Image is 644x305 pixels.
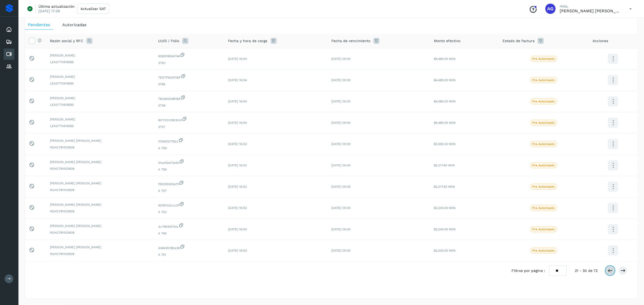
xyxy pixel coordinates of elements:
span: f55355930a70 [158,180,220,186]
span: ROHC781003838 [50,230,150,235]
p: Pre Autorizado [533,206,555,210]
span: LEAS7704195B5 [50,81,150,86]
span: LEAS7704195B5 [50,102,150,107]
span: [PERSON_NAME] [PERSON_NAME] [50,245,150,250]
span: [DATE] 00:00 [331,227,351,231]
div: Proveedores [4,61,14,72]
span: ROHC781003838 [50,188,150,192]
span: [DATE] 00:00 [331,57,351,61]
span: 92B5F859A766 [158,52,220,59]
span: [PERSON_NAME] [PERSON_NAME] [50,224,150,228]
span: Estado de factura [503,38,535,44]
p: Pre Autorizado [533,121,555,125]
span: UUID / Folio [158,38,179,44]
span: [DATE] 00:00 [331,185,351,188]
span: [PERSON_NAME] [50,53,150,58]
span: [DATE] 16:53 [228,142,247,146]
p: Pre Autorizado [533,249,555,252]
span: $2,240.00 MXN [434,206,456,210]
span: 31ad02a72e5e [158,159,220,165]
span: 3750 [158,61,220,65]
span: A 759 [158,146,220,150]
span: 21 - 30 de 72 [575,268,598,273]
span: Acciones [593,38,608,44]
span: [DATE] 16:52 [228,206,247,210]
span: $4,480.00 MXN [434,100,456,103]
span: A 757 [158,188,220,193]
span: [DATE] 00:00 [331,142,351,146]
span: [DATE] 00:00 [331,78,351,82]
span: [PERSON_NAME] [50,96,150,100]
span: 7BC843A9B1B5 [158,95,220,101]
span: [PERSON_NAME] [PERSON_NAME] [50,181,150,186]
span: A 756 [158,167,220,172]
span: 3737 [158,125,220,129]
span: $2,240.00 MXN [434,227,456,231]
span: [PERSON_NAME] [PERSON_NAME] [50,202,150,207]
span: [DATE] 00:00 [331,249,351,252]
div: Embarques [4,36,14,47]
span: LEAS7704195B5 [50,124,150,128]
span: A 751 [158,252,220,257]
span: [DATE] 16:54 [228,57,247,61]
span: d4642b18be36 [158,244,220,250]
p: Pre Autorizado [533,164,555,167]
span: BD7CD228CEA2 [158,116,220,122]
p: Hola, [560,4,621,8]
span: A 749 [158,231,220,236]
span: Monto efectivo [434,38,461,44]
button: Actualizar SAT [77,4,109,14]
span: dc79543f1fdc [158,223,220,229]
span: $2,217.60 MXN [434,185,455,188]
span: [DATE] 00:00 [331,206,351,210]
p: Pre Autorizado [533,185,555,188]
span: [PERSON_NAME] [PERSON_NAME] [50,160,150,164]
p: Última actualización [38,4,75,9]
span: [DATE] 00:00 [331,164,351,167]
span: 3738 [158,103,220,108]
span: [DATE] 16:52 [228,164,247,167]
span: Autorizadas [62,22,86,27]
span: 3746 [158,82,220,87]
span: $4,480.00 MXN [434,121,456,125]
span: [DATE] 16:54 [228,78,247,82]
span: [DATE] 16:50 [228,249,247,252]
span: Fecha y hora de carga [228,38,268,44]
span: LEAS7704195B5 [50,60,150,64]
div: Inicio [4,24,14,35]
span: Fecha de vencimiento [331,38,370,44]
span: ROHC781003838 [50,166,150,171]
p: Pre Autorizado [533,57,555,61]
span: $2,590.20 MXN [434,142,456,146]
span: [DATE] 16:52 [228,185,247,188]
span: $2,217.60 MXN [434,164,455,167]
span: ROHC781003838 [50,209,150,214]
span: [PERSON_NAME] [50,117,150,122]
div: Cuentas por pagar [4,49,14,60]
span: 7ED7F63AF06F [158,74,220,80]
span: [PERSON_NAME] [PERSON_NAME] [50,138,150,143]
span: $2,240.00 MXN [434,249,456,252]
span: [DATE] 00:00 [331,121,351,125]
p: Pre Autorizado [533,100,555,103]
p: [DATE] 17:39 [38,9,60,13]
p: Abigail Gonzalez Leon [560,8,621,13]
p: Pre Autorizado [533,78,555,82]
span: Pendientes [28,22,50,27]
span: [DATE] 16:54 [228,100,247,103]
span: [DATE] 16:54 [228,121,247,125]
span: Actualizar SAT [80,7,106,11]
span: [DATE] 16:50 [228,227,247,231]
span: 1f04502715bc [158,138,220,144]
span: Razón social y RFC [50,38,83,44]
span: $4,480.00 MXN [434,57,456,61]
span: ROHC781003838 [50,145,150,150]
span: $4,480.00 MXN [434,78,456,82]
span: ROHC781003838 [50,252,150,256]
span: 42097e3ccc2f [158,202,220,208]
p: Pre Autorizado [533,142,555,146]
span: [DATE] 00:00 [331,100,351,103]
span: A 753 [158,210,220,214]
p: Pre Autorizado [533,227,555,231]
span: [PERSON_NAME] [50,74,150,79]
